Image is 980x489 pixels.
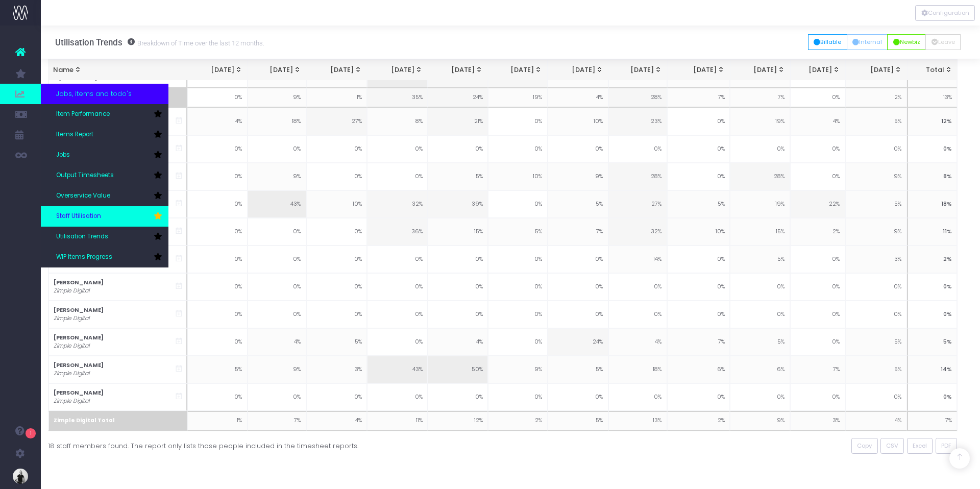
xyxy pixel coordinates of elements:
td: 15% [428,218,488,246]
td: 0% [790,246,845,273]
td: 0% [187,301,248,328]
td: 0% [548,273,608,301]
td: 0% [845,383,907,411]
td: 12% [907,108,958,135]
td: 3% [845,246,907,273]
button: Configuration [915,5,975,21]
td: 0% [488,135,547,163]
td: 3% [306,356,367,383]
div: Total [912,65,952,75]
i: Zimple Digital [54,342,89,350]
td: 0% [667,246,730,273]
td: 5% [845,356,907,383]
span: Utilisation Trends [56,232,108,241]
td: 0% [306,218,367,246]
th: Jun 25: activate to sort column ascending [730,60,791,81]
td: 28% [608,163,667,190]
td: 0% [248,273,306,301]
td: 0% [187,246,248,273]
td: 0% [488,246,547,273]
td: 0% [306,135,367,163]
div: [DATE] [672,65,725,75]
td: 0% [488,273,547,301]
td: 10% [306,190,367,218]
span: CSV [886,442,898,450]
td: 50% [428,356,488,383]
div: [DATE] [493,65,542,75]
td: 3% [790,411,845,431]
td: 0% [907,383,958,411]
td: 1% [187,411,248,431]
td: 0% [428,301,488,328]
span: Item Performance [56,110,110,119]
td: 0% [248,383,306,411]
td: 0% [730,135,790,163]
td: 0% [608,383,667,411]
button: CSV [880,438,904,454]
td: 0% [306,301,367,328]
td: 0% [367,273,428,301]
td: 0% [428,273,488,301]
td: 0% [488,301,547,328]
td: 0% [790,328,845,356]
td: 0% [306,273,367,301]
th: May 25: activate to sort column ascending [667,60,730,81]
td: 14% [608,246,667,273]
td: 9% [730,411,790,431]
td: 43% [248,190,306,218]
td: 0% [790,135,845,163]
td: 0% [548,246,608,273]
th: Apr 25: activate to sort column ascending [608,60,667,81]
td: 9% [248,87,306,108]
td: 7% [790,356,845,383]
td: 0% [608,273,667,301]
td: 10% [488,163,547,190]
span: PDF [941,442,951,450]
div: [DATE] [433,65,483,75]
td: 4% [608,328,667,356]
strong: [PERSON_NAME] [54,279,104,286]
h3: Utilisation Trends [55,37,264,47]
td: 9% [845,163,907,190]
td: 0% [667,301,730,328]
td: 6% [730,356,790,383]
td: 0% [248,218,306,246]
td: 7% [667,328,730,356]
td: 0% [187,383,248,411]
td: 0% [187,87,248,108]
td: 9% [488,356,547,383]
td: 23% [608,108,667,135]
td: 8% [907,163,958,190]
td: 0% [306,246,367,273]
td: 4% [306,411,367,431]
td: 5% [845,328,907,356]
span: Jobs, items and todo's [56,89,132,99]
th: Zimple Digital Total [48,411,188,431]
td: 2% [667,411,730,431]
th: Name: activate to sort column ascending [48,60,187,81]
td: 5% [187,356,248,383]
td: 27% [306,108,367,135]
td: 0% [790,301,845,328]
td: 9% [248,356,306,383]
td: 0% [428,246,488,273]
td: 13% [907,87,958,108]
td: 0% [187,190,248,218]
td: 0% [248,301,306,328]
td: 7% [248,411,306,431]
td: 32% [608,218,667,246]
td: 0% [187,218,248,246]
th: Dec 24: activate to sort column ascending [367,60,428,81]
span: Jobs [56,151,70,160]
div: Vertical button group [915,5,975,21]
td: 0% [667,108,730,135]
a: Item Performance [41,104,168,125]
div: [DATE] [311,65,362,75]
td: 0% [667,163,730,190]
td: 0% [548,301,608,328]
button: Leave [925,34,961,50]
span: Overservice Value [56,191,110,201]
td: 0% [845,135,907,163]
td: 0% [488,108,547,135]
td: 0% [907,135,958,163]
